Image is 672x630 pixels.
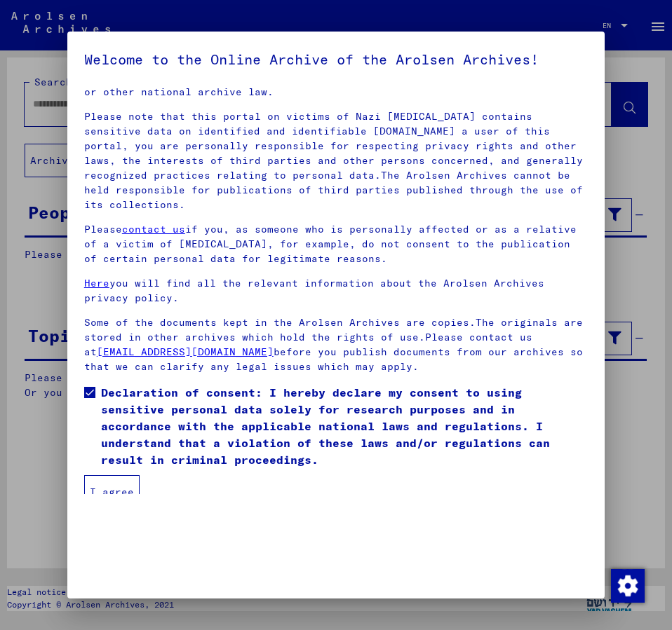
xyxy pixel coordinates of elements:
a: contact us [122,223,185,235]
button: I agree [84,475,140,509]
p: Some of the documents kept in the Arolsen Archives are copies.The originals are stored in other a... [84,315,588,374]
p: you will find all the relevant information about the Arolsen Archives privacy policy. [84,276,588,306]
a: Here [84,277,109,289]
p: Please if you, as someone who is personally affected or as a relative of a victim of [MEDICAL_DAT... [84,222,588,266]
a: [EMAIL_ADDRESS][DOMAIN_NAME] [97,345,274,358]
img: Change consent [611,569,645,603]
h5: Welcome to the Online Archive of the Arolsen Archives! [84,48,588,71]
span: Declaration of consent: I hereby declare my consent to using sensitive personal data solely for r... [101,384,588,468]
p: Please note that this portal on victims of Nazi [MEDICAL_DATA] contains sensitive data on identif... [84,109,588,212]
div: Change consent [610,568,644,602]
